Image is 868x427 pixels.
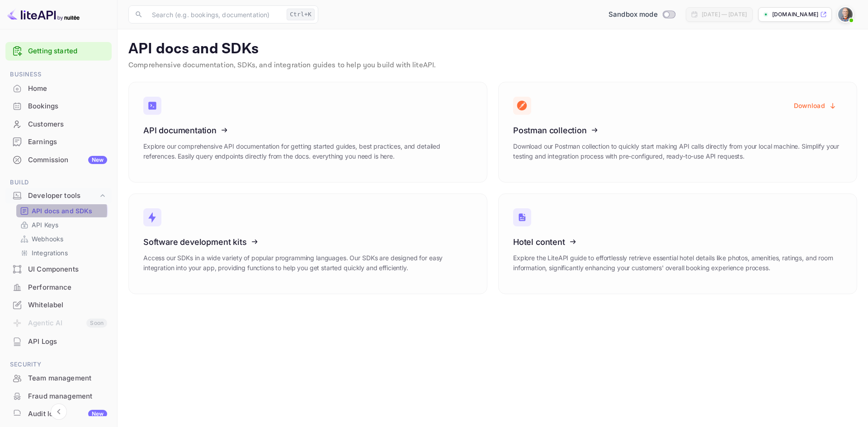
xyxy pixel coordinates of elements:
div: API Logs [28,337,107,347]
p: Explore the LiteAPI guide to effortlessly retrieve essential hotel details like photos, amenities... [513,253,842,273]
p: Explore our comprehensive API documentation for getting started guides, best practices, and detai... [143,141,472,161]
a: Home [5,80,112,97]
div: Fraud management [28,391,107,402]
span: Security [5,360,112,370]
span: Sandbox mode [609,9,658,20]
div: Integrations [16,246,108,259]
a: API documentationExplore our comprehensive API documentation for getting started guides, best pra... [128,82,487,183]
button: Collapse navigation [51,404,67,420]
div: Whitelabel [5,296,112,314]
div: Getting started [5,42,112,61]
div: API docs and SDKs [16,204,108,217]
p: [DOMAIN_NAME] [772,10,818,19]
p: API docs and SDKs [32,206,93,216]
div: API Logs [5,333,112,351]
h3: API documentation [143,126,472,135]
div: Customers [5,116,112,133]
div: Team management [28,373,107,384]
span: Build [5,178,112,188]
a: Fraud management [5,388,112,404]
img: LiteAPI logo [7,7,80,22]
div: Audit logsNew [5,405,112,423]
div: Customers [28,119,107,130]
div: Performance [28,282,107,293]
div: New [88,410,107,418]
a: API Logs [5,333,112,350]
div: Ctrl+K [287,9,315,20]
a: Performance [5,279,112,296]
div: New [88,156,107,164]
a: Bookings [5,98,112,114]
div: Home [28,84,107,94]
button: Download [788,97,842,114]
div: CommissionNew [5,151,112,169]
div: Earnings [5,133,112,151]
div: Performance [5,279,112,296]
a: API Keys [20,220,104,230]
div: Switch to Production mode [605,9,679,20]
div: Developer tools [28,191,98,201]
div: [DATE] — [DATE] [702,10,747,19]
a: Software development kitsAccess our SDKs in a wide variety of popular programming languages. Our ... [128,193,487,294]
h3: Postman collection [513,126,842,135]
span: Business [5,70,112,80]
div: Bookings [5,98,112,115]
div: UI Components [28,264,107,275]
a: Earnings [5,133,112,150]
a: Team management [5,370,112,386]
div: Home [5,80,112,98]
a: Integrations [20,248,104,258]
p: API docs and SDKs [128,40,857,58]
a: Getting started [28,46,107,56]
div: Earnings [28,137,107,147]
a: Audit logsNew [5,405,112,422]
p: Webhooks [32,234,63,244]
a: UI Components [5,261,112,277]
div: Whitelabel [28,300,107,310]
div: Developer tools [5,188,112,204]
a: Webhooks [20,234,104,244]
a: CommissionNew [5,151,112,168]
input: Search (e.g. bookings, documentation) [146,5,283,23]
a: Whitelabel [5,296,112,313]
div: Audit logs [28,409,107,419]
div: Team management [5,370,112,387]
h3: Hotel content [513,237,842,247]
div: Commission [28,155,107,165]
img: Neville van Jaarsveld [838,7,853,22]
div: Fraud management [5,388,112,405]
div: Webhooks [16,232,108,245]
a: Customers [5,116,112,132]
div: UI Components [5,261,112,278]
div: API Keys [16,218,108,231]
p: Comprehensive documentation, SDKs, and integration guides to help you build with liteAPI. [128,60,857,71]
a: Hotel contentExplore the LiteAPI guide to effortlessly retrieve essential hotel details like phot... [498,193,857,294]
p: Download our Postman collection to quickly start making API calls directly from your local machin... [513,141,842,161]
p: API Keys [32,220,58,230]
a: API docs and SDKs [20,206,104,216]
div: Bookings [28,101,107,112]
p: Integrations [32,248,68,258]
h3: Software development kits [143,237,472,247]
p: Access our SDKs in a wide variety of popular programming languages. Our SDKs are designed for eas... [143,253,472,273]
